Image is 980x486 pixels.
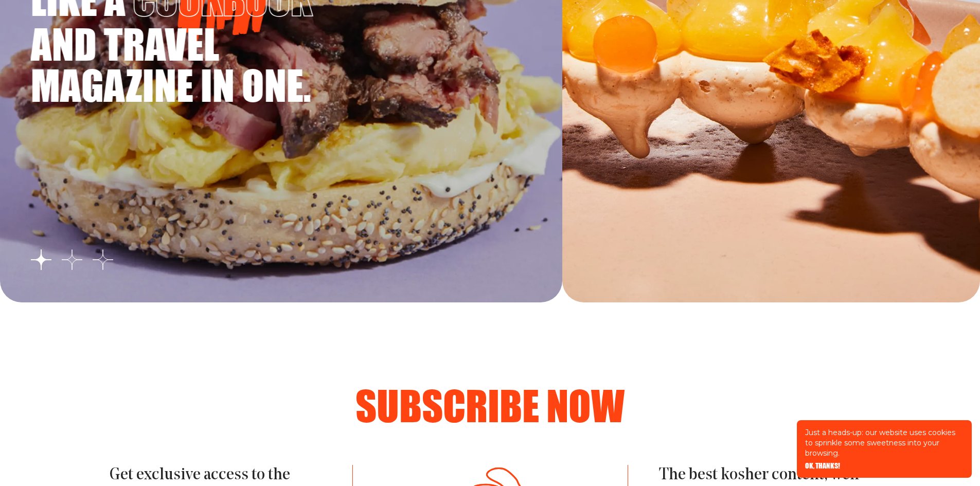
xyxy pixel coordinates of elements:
button: Go to slide 3 [93,249,113,270]
span: and travel magazine in one. [31,23,340,105]
button: Go to slide 2 [62,249,82,270]
button: OK, THANKS! [805,462,840,470]
h2: Subscribe now [140,385,840,426]
ul: Select a slide to show [31,249,113,272]
button: Go to slide 1 [31,249,51,270]
p: Just a heads-up: our website uses cookies to sprinkle some sweetness into your browsing. [805,427,964,458]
